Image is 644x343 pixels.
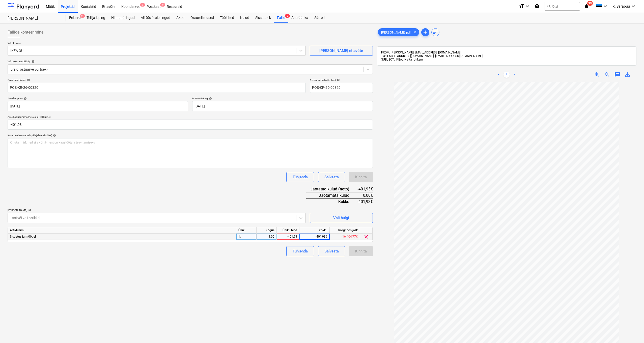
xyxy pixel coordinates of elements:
a: Alltöövõtulepingud [138,13,173,23]
span: clear [412,29,418,35]
span: sort [432,29,438,35]
div: Salvesta [324,174,339,180]
div: 0,00€ [357,192,373,198]
div: Prognoosijääk [330,227,360,234]
span: Sisustus ja mööbel [10,235,36,238]
div: -401,93€ [357,198,373,205]
span: help [208,97,212,100]
div: -16 404,77€ [330,234,360,240]
span: search [547,4,551,8]
span: ... [402,58,423,61]
div: Ühiku hind [277,227,299,234]
span: chat [614,72,620,78]
span: 9 [160,3,165,7]
i: keyboard_arrow_down [602,3,608,9]
a: Previous page [495,72,501,78]
button: Salvesta [318,172,345,182]
input: Arve number [310,83,373,93]
div: Vali hulgi [333,215,349,221]
i: format_size [518,3,524,9]
input: Tähtaega pole määratud [192,101,373,111]
a: Sätted [311,13,328,23]
a: Tellija leping [83,13,108,23]
a: Next page [512,72,518,78]
a: Hinnapäringud [108,13,138,23]
span: zoom_in [594,72,600,78]
div: Arve kuupäev [8,97,188,100]
div: -401,93€ [299,234,330,240]
div: Vali dokumendi tüüp [8,60,373,63]
div: Arve number (valikuline) [310,78,373,82]
span: R. Sarapuu [612,4,630,8]
p: Vali ettevõte [8,41,306,46]
div: Dokumendi nimi [8,78,306,82]
i: Abikeskus [535,3,540,9]
span: help [23,97,27,100]
a: Failid3 [274,13,288,23]
span: 3 [285,14,290,18]
a: Page 1 is your current page [503,72,510,78]
div: 1,00 [259,234,274,240]
button: Tühjenda [286,172,314,182]
span: SUBJECT: IKEA [381,58,402,61]
a: Aktid [173,13,187,23]
a: Kulud [237,13,252,23]
span: zoom_out [604,72,610,78]
a: Sissetulek [252,13,274,23]
span: 39 [587,1,593,6]
input: Dokumendi nimi [8,83,306,93]
div: Failid [274,13,288,23]
div: Kogus [257,227,277,234]
a: Ostutellimused [187,13,217,23]
span: help [336,78,340,81]
div: -401,93€ [357,186,373,192]
div: Maksetähtaeg [192,97,373,100]
div: -401,93 [279,234,297,240]
span: 9+ [80,14,85,18]
div: [PERSON_NAME] [8,209,306,212]
div: [PERSON_NAME].pdf [378,28,419,36]
span: TO: [EMAIL_ADDRESS][DOMAIN_NAME], [EMAIL_ADDRESS][DOMAIN_NAME] [381,54,483,58]
a: Eelarve9+ [66,13,83,23]
div: Kommentaar raamatupidajale (valikuline) [8,134,373,137]
iframe: Chat Widget [619,319,644,343]
button: Vali hulgi [310,213,373,223]
i: keyboard_arrow_down [524,3,530,9]
button: [PERSON_NAME] ettevõte [310,46,373,56]
div: Jaotamata kulud [306,192,357,198]
div: Ühik [236,227,257,234]
i: notifications [584,3,589,9]
div: [PERSON_NAME] [8,16,60,21]
div: Tühjenda [293,174,308,180]
div: Eelarve [66,13,83,23]
div: Artikli nimi [8,227,236,234]
span: help [27,209,31,212]
p: Arve kogusumma (netokulu, valikuline) [8,115,373,120]
span: help [31,60,35,63]
span: FROM: [PERSON_NAME][EMAIL_ADDRESS][DOMAIN_NAME] [381,51,461,54]
div: Jaotatud kulud (neto) [306,186,357,192]
div: [PERSON_NAME] ettevõte [319,47,363,54]
span: [PERSON_NAME].pdf [378,31,414,34]
button: Tühjenda [286,246,314,256]
div: Kokku [299,227,330,234]
div: Kokku [306,198,357,205]
input: Arve kogusumma (netokulu, valikuline) [8,120,373,130]
span: Failide konteerimine [8,29,43,35]
input: Arve kuupäeva pole määratud. [8,101,188,111]
span: add [422,29,428,35]
div: Analüütika [288,13,311,23]
span: Näita rohkem [404,58,423,61]
div: tk [236,234,257,240]
span: save_alt [624,72,630,78]
button: Otsi [545,2,580,11]
a: Töölehed [217,13,237,23]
